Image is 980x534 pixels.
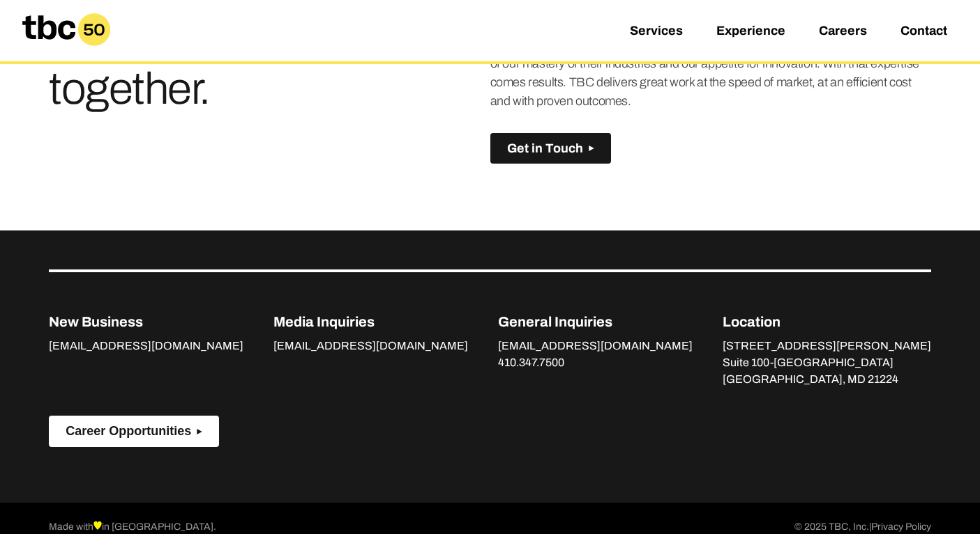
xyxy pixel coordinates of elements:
[49,311,243,332] p: New Business
[49,29,343,109] h3: Let’s work together.
[723,371,931,388] p: [GEOGRAPHIC_DATA], MD 21224
[490,133,611,164] button: Get in Touch
[723,354,931,371] p: Suite 100-[GEOGRAPHIC_DATA]
[630,24,683,40] a: Services
[498,340,693,355] a: [EMAIL_ADDRESS][DOMAIN_NAME]
[498,311,693,332] p: General Inquiries
[819,24,867,40] a: Careers
[900,24,947,40] a: Contact
[723,311,931,332] p: Location
[273,340,468,355] a: [EMAIL_ADDRESS][DOMAIN_NAME]
[507,141,583,156] span: Get in Touch
[49,340,243,355] a: [EMAIL_ADDRESS][DOMAIN_NAME]
[869,521,871,532] span: |
[490,36,931,111] p: There’s nothing surface about TBC. Clients return to us time and time again because of our master...
[716,24,785,40] a: Experience
[66,424,191,439] span: Career Opportunities
[723,338,931,354] p: [STREET_ADDRESS][PERSON_NAME]
[273,311,468,332] p: Media Inquiries
[498,356,564,372] a: 410.347.7500
[11,40,121,55] a: Home
[49,416,219,447] button: Career Opportunities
